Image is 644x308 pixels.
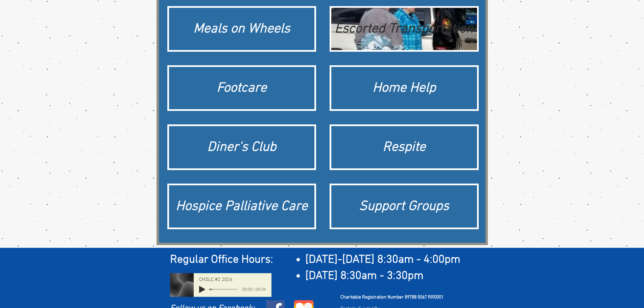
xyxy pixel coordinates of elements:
span: 00:00 / 00:34 [238,286,266,293]
span: Regular Office Hours: [170,253,273,267]
div: Matrix gallery [167,6,479,238]
a: Support Groups [330,184,479,229]
a: Home Help [330,65,479,111]
div: Footcare [172,79,311,98]
a: Respite [330,124,479,170]
div: Support Groups [335,197,474,216]
button: Play [199,286,205,293]
div: Diner's Club [172,138,311,157]
a: Diner's Club [167,124,316,170]
a: Footcare [167,65,316,111]
span: CHSLC #2 2024 [199,277,233,282]
span: [DATE] 8:30am - 3:30pm [305,269,424,283]
div: Hospice Palliative Care [172,197,311,216]
div: Home Help [335,79,474,98]
div: Escorted Transportation [335,20,474,39]
div: Meals on Wheels [172,20,311,39]
span: Charitable Registration Number 89788 5067 RR0001 [340,294,444,300]
h2: ​ [170,252,479,268]
a: Escorted TransportationEscorted Transportation [330,6,479,52]
span: [DATE]-[DATE] 8:30am - 4:00pm [305,253,460,267]
a: Meals on Wheels [167,6,316,52]
div: Respite [335,138,474,157]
